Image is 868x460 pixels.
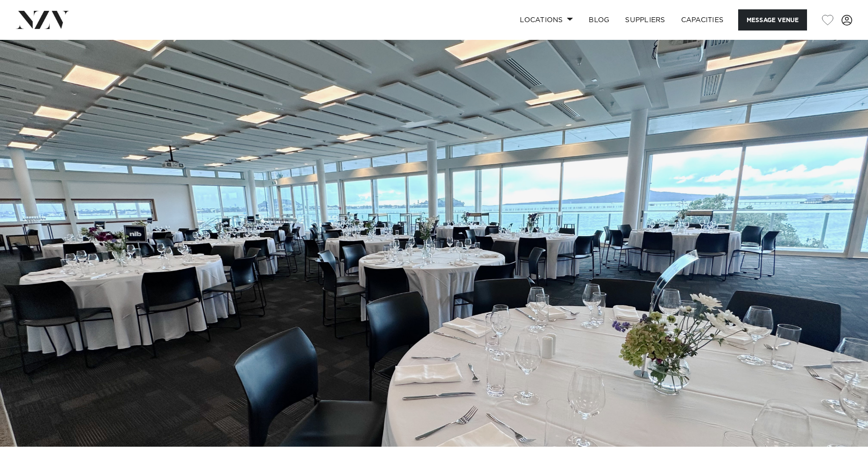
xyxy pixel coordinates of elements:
a: SUPPLIERS [617,9,673,31]
a: BLOG [581,9,617,31]
img: nzv-logo.png [16,11,69,29]
a: Capacities [673,9,732,31]
button: Message Venue [738,9,807,31]
a: Locations [512,9,581,31]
